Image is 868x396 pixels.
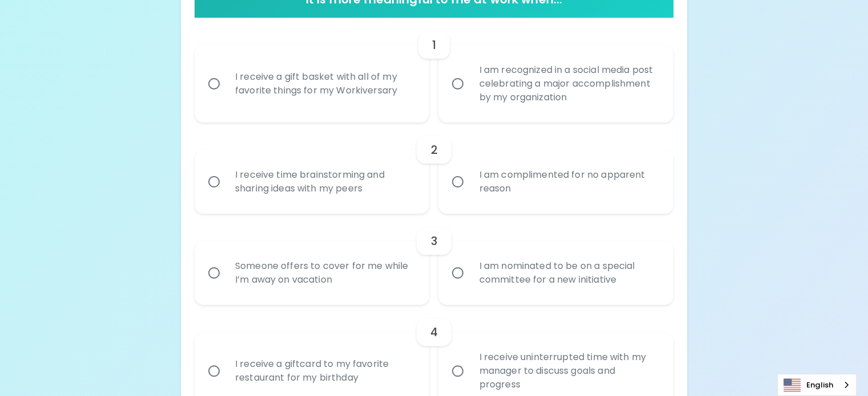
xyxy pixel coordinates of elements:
[226,56,423,111] div: I receive a gift basket with all of my favorite things for my Workiversary
[195,123,673,214] div: choice-group-check
[432,36,436,54] h6: 1
[470,50,667,118] div: I am recognized in a social media post celebrating a major accomplishment by my organization
[777,374,857,396] aside: Language selected: English
[430,232,437,250] h6: 3
[777,374,857,396] div: Language
[430,323,438,341] h6: 4
[226,246,423,300] div: Someone offers to cover for me while I’m away on vacation
[226,154,423,209] div: I receive time brainstorming and sharing ideas with my peers
[430,141,437,159] h6: 2
[195,18,673,123] div: choice-group-check
[195,214,673,305] div: choice-group-check
[470,154,667,209] div: I am complimented for no apparent reason
[778,374,856,395] a: English
[470,246,667,300] div: I am nominated to be on a special committee for a new initiative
